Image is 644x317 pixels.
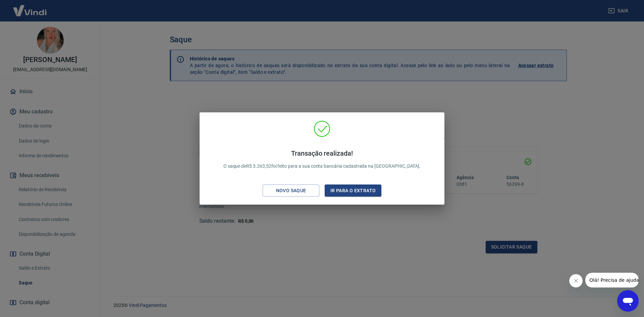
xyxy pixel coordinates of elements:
[585,273,639,287] iframe: Mensagem da empresa
[268,187,314,195] div: Novo saque
[617,290,639,312] iframe: Botão para abrir a janela de mensagens
[569,274,583,287] iframe: Fechar mensagem
[325,184,381,197] button: Ir para o extrato
[4,5,56,10] span: Olá! Precisa de ajuda?
[223,149,421,170] p: O saque de R$ 3.263,52 foi feito para a sua conta bancária cadastrada na [GEOGRAPHIC_DATA].
[263,184,319,197] button: Novo saque
[223,149,421,157] h4: Transação realizada!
